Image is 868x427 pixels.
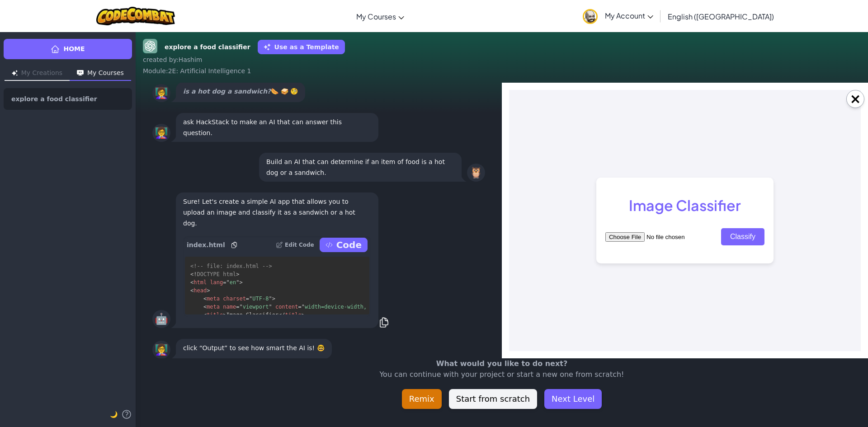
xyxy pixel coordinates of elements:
img: avatar [583,9,598,24]
div: 👩‍🏫 [152,84,170,102]
button: Code [320,238,368,252]
div: 👩‍🏫 [152,124,170,142]
a: English ([GEOGRAPHIC_DATA]) [663,4,778,28]
span: English ([GEOGRAPHIC_DATA]) [668,12,774,21]
span: My Courses [356,12,396,21]
span: " [226,279,230,286]
span: < [190,287,193,294]
span: meta [207,296,220,302]
p: click “Output” to see how smart the AI is! 🤓 [183,343,325,353]
img: Icon [77,70,84,76]
span: viewport [243,304,269,310]
p: You can continue with your project or start a new one from scratch! [258,369,746,380]
p: Sure! Let's create a simple AI app that allows you to upload an image and classify it as a sandwi... [183,196,371,229]
span: " [236,279,239,286]
a: explore a food classifier [4,88,132,110]
button: Close [846,90,864,108]
span: > [272,296,275,302]
button: My Courses [70,66,131,81]
p: Edit Code [285,241,314,249]
span: > [236,271,239,277]
img: GPT-4 [143,39,157,53]
span: My Account [605,11,653,20]
button: Start from scratch [449,389,537,409]
p: ask HackStack to make an AI that can answer this question. [183,117,371,138]
span: = [298,304,302,310]
span: en [230,279,236,286]
a: My Account [578,2,658,30]
button: Next Level [544,389,602,409]
h1: Image Classifier [96,106,255,124]
span: > [302,312,305,318]
span: meta [207,304,220,310]
span: html [193,279,207,286]
span: index.html [187,240,225,249]
button: Edit Code [276,238,314,252]
span: > [207,287,210,294]
span: = [223,279,226,286]
button: Use as a Template [258,40,345,54]
span: name [223,304,236,310]
span: " [269,296,272,302]
span: 🌙 [110,411,118,418]
p: 🌭 🥪 🧐 [183,86,298,97]
div: 🦉 [467,164,485,182]
button: Remix [402,389,442,409]
span: < [203,304,207,310]
span: created by : Hashim [143,56,202,63]
span: UTF-8 [252,296,269,302]
a: Home [4,39,132,59]
span: width=device-width, initial-scale=1.0 [305,304,425,310]
span: > [223,312,226,318]
span: = [236,304,239,310]
span: head [193,287,207,294]
p: What would you like to do next? [258,358,746,369]
strong: is a hot dog a sandwich? [183,88,271,95]
span: Home [63,44,85,54]
span: explore a food classifier [11,96,97,102]
p: Code [336,239,362,251]
span: <!-- file: index.html --> [190,263,272,269]
span: " [302,304,305,310]
button: Classify [212,138,255,155]
span: html [223,271,236,277]
div: 🤖 [152,310,170,328]
span: lang [210,279,223,286]
span: " [239,304,242,310]
div: Module : 2E: Artificial Intelligence 1 [143,66,861,75]
button: My Creations [5,66,70,81]
span: title [285,312,302,318]
img: Icon [12,70,18,76]
span: content [275,304,298,310]
strong: explore a food classifier [165,42,250,52]
span: > [239,279,242,286]
button: 🌙 [110,409,118,420]
span: DOCTYPE [197,271,220,277]
span: <! [190,271,197,277]
a: My Courses [352,4,409,28]
span: " [249,296,252,302]
p: Build an AI that can determine if an item of food is a hot dog or a sandwich. [266,156,454,178]
span: charset [223,296,246,302]
span: </ [278,312,285,318]
span: title [207,312,223,318]
span: Image Classifier [226,312,279,318]
span: " [269,304,272,310]
span: < [190,279,193,286]
span: < [203,312,207,318]
div: 👩‍🏫 [152,341,170,359]
img: CodeCombat logo [96,7,175,25]
span: < [203,296,207,302]
span: = [246,296,249,302]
